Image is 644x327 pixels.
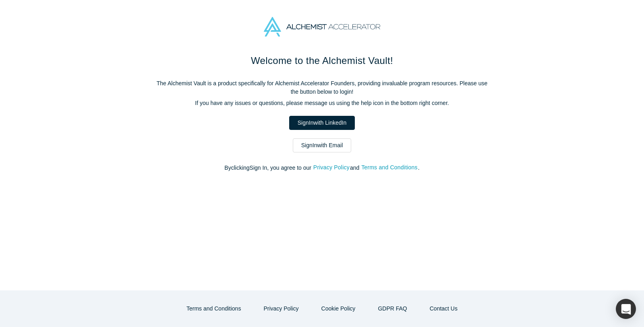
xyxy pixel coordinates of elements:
[369,302,415,316] a: GDPR FAQ
[289,116,355,130] a: SignInwith LinkedIn
[361,163,418,172] button: Terms and Conditions
[264,17,380,37] img: Alchemist Accelerator Logo
[293,138,352,152] a: SignInwith Email
[313,302,364,316] button: Cookie Policy
[153,164,491,172] p: By clicking Sign In , you agree to our and .
[255,302,307,316] button: Privacy Policy
[313,163,350,172] button: Privacy Policy
[178,302,249,316] button: Terms and Conditions
[153,79,491,96] p: The Alchemist Vault is a product specifically for Alchemist Accelerator Founders, providing inval...
[153,99,491,107] p: If you have any issues or questions, please message us using the help icon in the bottom right co...
[421,302,466,316] button: Contact Us
[153,53,491,68] h1: Welcome to the Alchemist Vault!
